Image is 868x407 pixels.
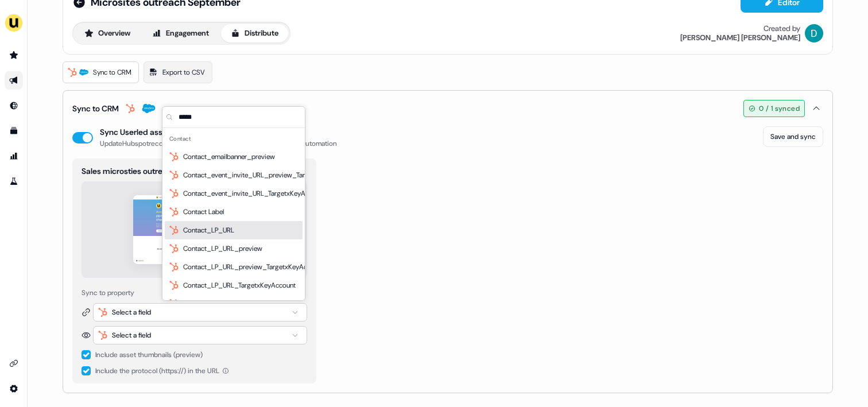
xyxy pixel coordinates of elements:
[183,298,234,309] span: Contact Updated
[144,61,212,83] a: Export to CSV
[5,172,23,191] a: Go to experiments
[72,126,823,393] div: Sync to CRM0 / 1 synced
[93,326,307,344] button: Select a field
[95,349,203,361] div: Include asset thumbnails (preview)
[183,151,275,162] span: Contact_emailbanner_preview
[100,126,235,138] div: Sync Userled assets to Hubspot fields
[5,46,23,64] a: Go to prospects
[112,330,151,341] div: Select a field
[82,287,307,299] div: Sync to property
[82,165,307,177] div: Sales microsties outreach
[165,130,303,148] div: Contact
[5,122,23,140] a: Go to templates
[183,224,234,236] span: Contact_LP_URL
[764,24,800,33] div: Created by
[142,24,219,42] button: Engagement
[5,96,23,115] a: Go to Inbound
[5,354,23,373] a: Go to integrations
[162,67,205,78] span: Export to CSV
[72,91,823,126] button: Sync to CRM0 / 1 synced
[183,280,296,291] span: Contact_LP_URL_TargetxKeyAccount
[183,261,324,273] span: Contact_LP_URL_preview_TargetxKeyAccount
[5,147,23,165] a: Go to attribution
[5,379,23,398] a: Go to integrations
[72,103,119,114] div: Sync to CRM
[63,61,139,83] a: Sync to CRM
[680,33,800,42] div: [PERSON_NAME] [PERSON_NAME]
[5,71,23,90] a: Go to outbound experience
[93,303,307,321] button: Select a field
[183,169,354,181] span: Contact_event_invite_URL_preview_TargetxKeyAccount
[95,366,219,375] span: Include the protocol (https://) in the URL
[221,24,288,42] button: Distribute
[183,206,224,218] span: Contact Label
[759,103,800,114] span: 0 / 1 synced
[93,67,131,78] span: Sync to CRM
[162,128,305,300] div: Suggestions
[112,307,151,318] div: Select a field
[133,195,255,264] img: asset preview
[183,243,262,254] span: Contact_LP_URL_preview
[75,24,140,42] button: Overview
[763,126,823,147] button: Save and sync
[100,138,337,149] div: Update Hubspot records with links to your personalised assets for automation
[805,24,823,42] img: David
[183,188,325,199] span: Contact_event_invite_URL_TargetxKeyAccount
